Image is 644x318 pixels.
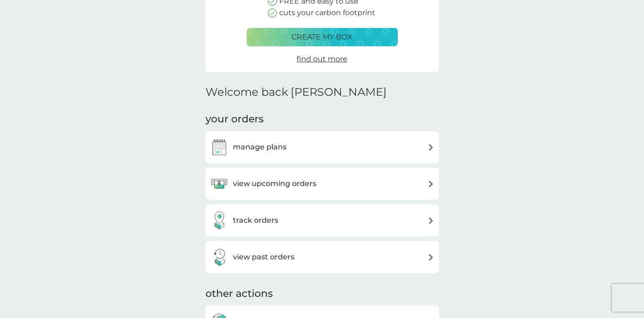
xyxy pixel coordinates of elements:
[428,217,434,224] img: arrow right
[292,31,352,43] p: create my box
[206,112,264,126] h3: your orders
[206,86,387,99] h2: Welcome back [PERSON_NAME]
[428,181,434,187] img: arrow right
[428,254,434,261] img: arrow right
[233,214,278,226] h3: track orders
[206,287,273,301] h3: other actions
[233,141,287,153] h3: manage plans
[247,28,398,46] button: create my box
[279,7,375,19] p: cuts your carbon footprint
[297,53,347,65] a: find out more
[428,144,434,151] img: arrow right
[233,178,316,190] h3: view upcoming orders
[233,251,294,263] h3: view past orders
[297,55,347,63] span: find out more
